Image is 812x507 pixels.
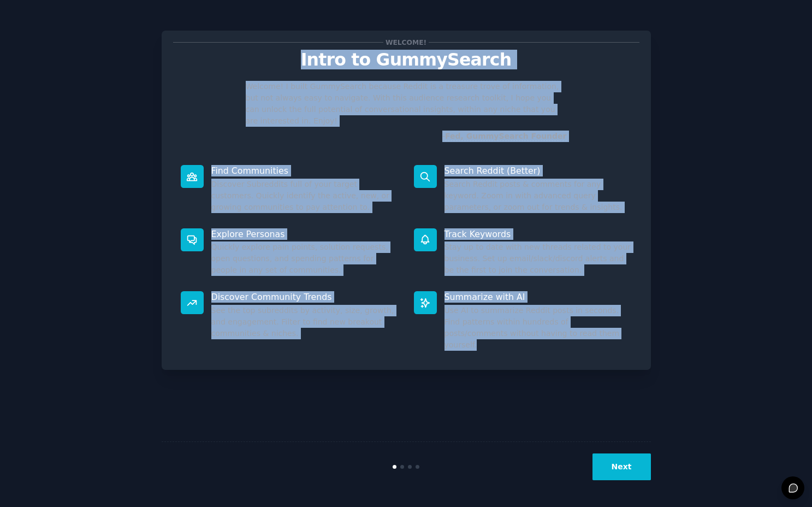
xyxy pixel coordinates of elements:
[211,165,399,176] p: Find Communities
[246,81,567,127] p: Welcome! I built GummySearch because Reddit is a treasure trove of information, but not always ea...
[444,179,632,213] dd: Search Reddit posts & comments for any keyword. Zoom in with advanced query parameters, or zoom o...
[444,241,632,276] dd: Stay up to date with new threads related to your business. Set up email/slack/discord alerts and ...
[211,305,399,339] dd: See the top subreddits by activity, size, growth, and engagement. Filter to find new breakout com...
[442,131,567,142] div: -
[445,132,567,141] a: Fed, GummySearch Founder
[444,228,632,240] p: Track Keywords
[383,37,428,48] span: Welcome!
[211,241,399,276] dd: Quickly explore pain points, solution requests, open questions, and spending patterns for people ...
[444,305,632,351] dd: Use AI to summarize Reddit posts in seconds. Find patterns within hundreds of posts/comments with...
[211,228,399,240] p: Explore Personas
[444,165,632,176] p: Search Reddit (Better)
[592,453,651,480] button: Next
[211,179,399,213] dd: Discover Subreddits full of your target customers. Quickly identify the active, new, or growing c...
[444,291,632,303] p: Summarize with AI
[211,291,399,303] p: Discover Community Trends
[173,50,639,69] p: Intro to GummySearch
